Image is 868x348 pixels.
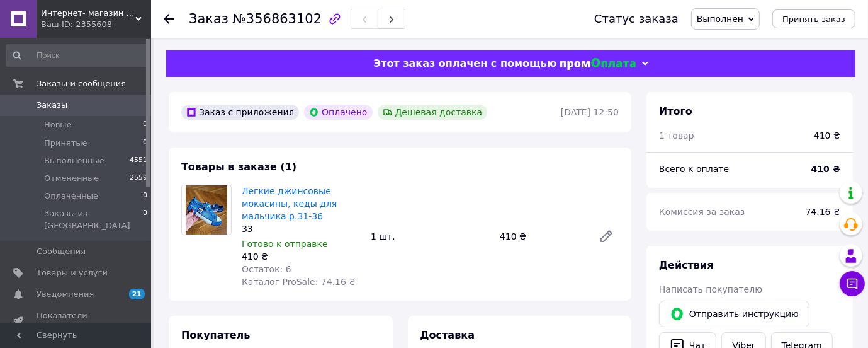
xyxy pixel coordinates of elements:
span: Комиссия за заказ [659,207,745,217]
span: Новые [44,119,72,130]
div: Оплачено [304,105,372,120]
span: Сообщения [37,246,86,257]
input: Поиск [6,44,149,67]
span: Заказ [189,11,228,26]
span: Интернет- магазин "TopMir" качественная детская обувь для всех [41,8,135,19]
div: 410 ₴ [814,129,840,142]
span: Показатели работы компании [37,310,116,333]
div: 410 ₴ [242,250,361,263]
span: Этот заказ оплачен с помощью [373,57,556,69]
div: Дешевая доставка [378,105,488,120]
button: Отправить инструкцию [659,301,809,327]
span: 0 [143,208,147,231]
span: Товары в заказе (1) [181,161,296,173]
span: 74.16 ₴ [806,207,840,217]
span: Принятые [44,137,87,149]
span: 2559 [130,173,147,184]
div: Ваш ID: 2355608 [41,19,151,30]
span: Написать покупателю [659,284,762,294]
img: evopay logo [560,58,636,70]
a: Легкие джинсовые мокасины, кеды для мальчика р.31-36 [242,186,337,221]
button: Чат с покупателем [840,271,865,296]
span: 0 [143,190,147,202]
div: Заказ с приложения [181,105,299,120]
span: Действия [659,259,714,271]
span: 21 [129,289,145,299]
button: Принять заказ [772,9,855,28]
span: Принять заказ [782,14,845,24]
span: 1 товар [659,130,694,141]
span: Выполненные [44,155,104,166]
span: Заказы [37,100,67,111]
span: Остаток: 6 [242,264,291,274]
span: Всего к оплате [659,164,729,174]
div: 410 ₴ [495,228,589,245]
span: Выполнен [697,14,743,24]
span: Товары и услуги [37,267,108,279]
div: 1 шт. [366,228,495,245]
span: Оплаченные [44,190,98,202]
span: Уведомления [37,289,94,300]
span: Отмененные [44,173,99,184]
span: Итого [659,105,692,117]
div: Статус заказа [594,13,679,25]
span: №356863102 [232,11,322,26]
span: 4551 [130,155,147,166]
b: 410 ₴ [811,164,840,174]
span: Каталог ProSale: 74.16 ₴ [242,277,356,287]
img: Легкие джинсовые мокасины, кеды для мальчика р.31-36 [186,185,228,235]
time: [DATE] 12:50 [561,107,619,117]
span: Заказы и сообщения [37,78,126,90]
span: Доставка [420,329,475,341]
span: 0 [143,119,147,130]
span: Покупатель [181,329,250,341]
span: Готово к отправке [242,239,328,249]
div: Вернуться назад [164,13,174,25]
a: Редактировать [594,224,619,249]
span: Заказы из [GEOGRAPHIC_DATA] [44,208,143,231]
div: 33 [242,223,361,235]
span: 0 [143,137,147,149]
